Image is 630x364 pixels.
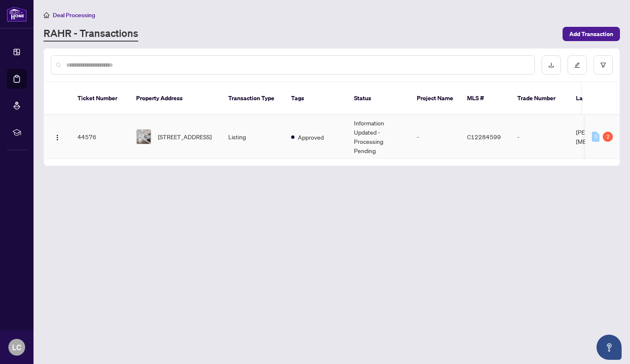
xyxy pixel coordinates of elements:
[563,27,620,41] button: Add Transaction
[7,6,27,22] img: logo
[158,132,212,141] span: [STREET_ADDRESS]
[12,341,21,353] span: LC
[410,115,460,159] td: -
[137,130,151,144] img: thumbnail-img
[53,11,95,19] span: Deal Processing
[511,82,569,115] th: Trade Number
[594,55,613,75] button: filter
[51,130,64,143] button: Logo
[222,115,284,159] td: Listing
[600,62,606,68] span: filter
[596,335,622,360] button: Open asap
[298,133,324,142] span: Approved
[460,82,511,115] th: MLS #
[603,132,613,142] div: 2
[54,134,61,141] img: Logo
[592,132,599,142] div: 0
[44,12,49,18] span: home
[467,133,501,140] span: C12284599
[574,62,580,68] span: edit
[568,55,587,75] button: edit
[44,26,138,42] a: RAHR - Transactions
[222,82,284,115] th: Transaction Type
[548,62,554,68] span: download
[511,115,569,159] td: -
[542,55,561,75] button: download
[129,82,222,115] th: Property Address
[569,27,613,41] span: Add Transaction
[284,82,347,115] th: Tags
[71,82,129,115] th: Ticket Number
[347,115,410,159] td: Information Updated - Processing Pending
[410,82,460,115] th: Project Name
[347,82,410,115] th: Status
[71,115,129,159] td: 44576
